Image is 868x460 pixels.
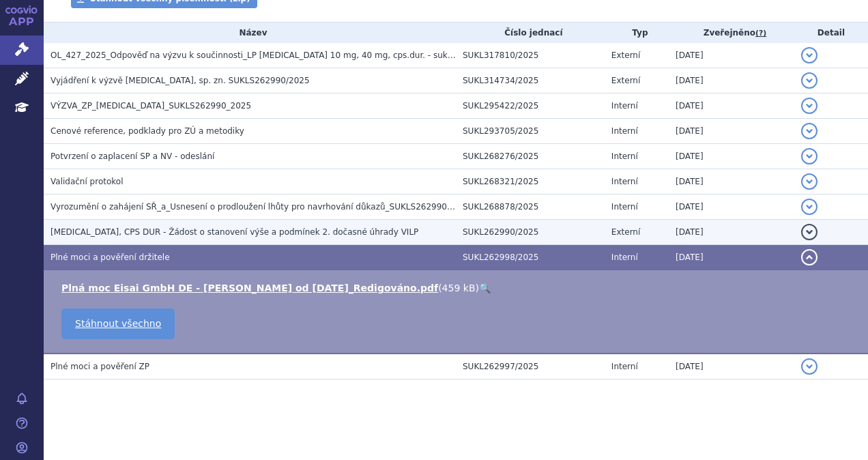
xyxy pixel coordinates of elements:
[456,245,605,270] td: SUKL262998/2025
[456,43,605,68] td: SUKL317810/2025
[456,195,605,220] td: SUKL268878/2025
[479,283,491,293] a: 🔍
[611,51,640,60] span: Externí
[669,169,794,195] td: [DATE]
[801,224,818,240] button: detail
[61,283,438,293] a: Plná moc Eisai GmbH DE - [PERSON_NAME] od [DATE]_Redigováno.pdf
[611,253,638,262] span: Interní
[669,195,794,220] td: [DATE]
[50,202,471,212] span: Vyrozumění o zahájení SŘ_a_Usnesení o prodloužení lhůty pro navrhování důkazů_SUKLS262990/2025
[801,123,818,139] button: detail
[456,144,605,169] td: SUKL268276/2025
[669,144,794,169] td: [DATE]
[669,354,794,379] td: [DATE]
[50,152,214,161] span: Potvrzení o zaplacení SP a NV - odeslání
[611,126,638,136] span: Interní
[456,169,605,195] td: SUKL268321/2025
[61,281,854,295] li: ( )
[669,119,794,144] td: [DATE]
[669,43,794,68] td: [DATE]
[50,227,418,237] span: LENVIMA, CPS DUR - Žádost o stanovení výše a podmínek 2. dočasné úhrady VILP
[456,94,605,119] td: SUKL295422/2025
[456,354,605,379] td: SUKL262997/2025
[801,72,818,89] button: detail
[611,202,638,212] span: Interní
[669,94,794,119] td: [DATE]
[611,177,638,186] span: Interní
[801,148,818,164] button: detail
[801,98,818,114] button: detail
[611,76,640,85] span: Externí
[611,362,638,371] span: Interní
[801,358,818,375] button: detail
[50,126,244,136] span: Cenové reference, podklady pro ZÚ a metodiky
[611,152,638,161] span: Interní
[50,51,509,60] span: OL_427_2025_Odpověď na výzvu k součinnosti_LP LENVIMA 10 mg, 40 mg, cps.dur. - sukls262990/2025
[50,101,251,111] span: VÝZVA_ZP_LENVIMA_SUKLS262990_2025
[611,227,640,237] span: Externí
[669,23,794,43] th: Zveřejněno
[755,29,766,38] abbr: (?)
[50,253,170,262] span: Plné moci a pověření držitele
[456,220,605,245] td: SUKL262990/2025
[61,308,175,339] a: Stáhnout všechno
[50,76,310,85] span: Vyjádření k výzvě LENVIMA, sp. zn. SUKLS262990/2025
[669,68,794,94] td: [DATE]
[801,47,818,63] button: detail
[611,101,638,111] span: Interní
[50,177,124,186] span: Validační protokol
[605,23,669,43] th: Typ
[442,283,476,293] span: 459 kB
[794,23,868,43] th: Detail
[801,199,818,215] button: detail
[801,173,818,190] button: detail
[669,245,794,270] td: [DATE]
[801,249,818,265] button: detail
[456,119,605,144] td: SUKL293705/2025
[456,68,605,94] td: SUKL314734/2025
[669,220,794,245] td: [DATE]
[456,23,605,43] th: Číslo jednací
[50,362,149,371] span: Plné moci a pověření ZP
[44,23,456,43] th: Název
